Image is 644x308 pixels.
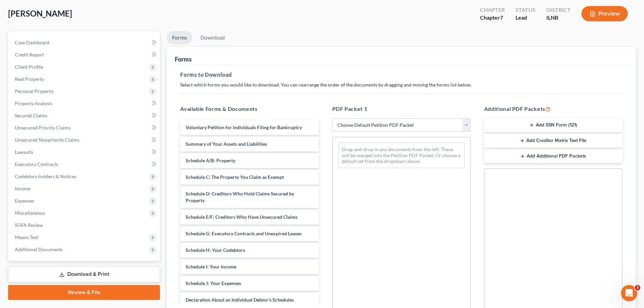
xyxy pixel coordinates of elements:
[9,122,160,134] a: Unsecured Priority Claims
[9,37,160,49] a: Case Dashboard
[338,143,465,168] div: Drag-and-drop in any documents from the left. These will be merged into the Petition PDF Packet. ...
[484,149,622,163] button: Add Additional PDF Packets
[9,49,160,61] a: Credit Report
[484,134,622,148] button: Add Creditor Matrix Text File
[480,6,505,14] div: Chapter
[15,149,33,155] span: Lawsuits
[180,105,318,113] h5: Available Forms & Documents
[15,222,43,228] span: SOFA Review
[15,125,71,131] span: Unsecured Priority Claims
[9,110,160,122] a: Secured Claims
[332,105,471,113] h5: PDF Packet 1
[15,234,38,240] span: Means Test
[186,280,241,286] span: Schedule J: Your Expenses
[186,214,297,220] span: Schedule E/F: Creditors Who Have Unsecured Claims
[180,81,622,88] p: Select which forms you would like to download. You can rearrange the order of the documents by dr...
[186,191,294,203] span: Schedule D: Creditors Who Hold Claims Secured by Property
[9,146,160,158] a: Lawsuits
[15,113,47,118] span: Secured Claims
[186,297,294,303] span: Declaration About an Individual Debtor's Schedules
[180,71,622,79] h5: Forms to Download
[8,8,72,18] span: [PERSON_NAME]
[635,285,640,290] span: 3
[186,174,284,180] span: Schedule C: The Property You Claim as Exempt
[15,198,34,204] span: Expenses
[480,14,505,22] div: Chapter
[15,210,45,216] span: Miscellaneous
[15,64,43,70] span: Client Profile
[9,134,160,146] a: Unsecured Nonpriority Claims
[9,158,160,170] a: Executory Contracts
[15,52,44,57] span: Credit Report
[484,105,622,113] h5: Additional PDF Packets
[15,100,52,106] span: Property Analysis
[186,158,235,163] span: Schedule A/B: Property
[516,14,535,22] div: Lead
[8,285,160,300] a: Review & File
[167,31,192,44] a: Forms
[186,141,267,147] span: Summary of Your Assets and Liabilities
[186,264,236,269] span: Schedule I: Your Income
[9,219,160,231] a: SOFA Review
[186,124,302,130] span: Voluntary Petition for Individuals Filing for Bankruptcy
[15,88,53,94] span: Personal Property
[484,118,622,133] button: Add SSN Form (121)
[546,6,571,14] div: District
[186,231,302,236] span: Schedule G: Executory Contracts and Unexpired Leases
[581,6,628,21] button: Preview
[15,246,63,252] span: Additional Documents
[15,76,44,82] span: Real Property
[15,40,49,45] span: Case Dashboard
[15,173,76,179] span: Codebtors Insiders & Notices
[546,14,571,22] div: ILNB
[9,97,160,110] a: Property Analysis
[8,266,160,282] a: Download & Print
[516,6,535,14] div: Status
[175,55,192,63] div: Forms
[621,285,637,301] iframe: Intercom live chat
[186,247,245,253] span: Schedule H: Your Codebtors
[15,186,30,191] span: Income
[15,161,58,167] span: Executory Contracts
[15,137,79,143] span: Unsecured Nonpriority Claims
[195,31,230,44] a: Download
[500,14,503,21] span: 7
